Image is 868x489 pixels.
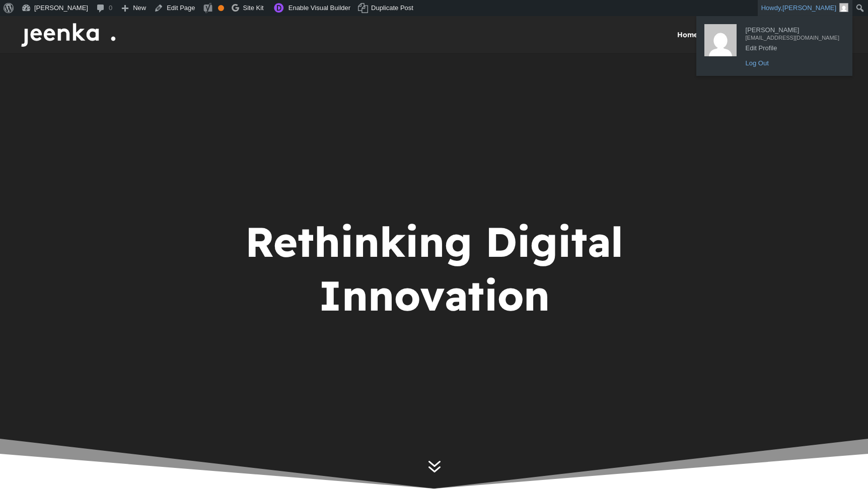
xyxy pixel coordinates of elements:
[782,4,836,12] span: [PERSON_NAME]
[746,40,839,49] span: Edit Profile
[243,4,264,12] span: Site Kit
[696,16,852,76] ul: Howdy, Simone
[741,57,844,70] a: Log Out
[677,31,717,53] a: Home Page
[218,5,224,11] div: OK
[238,215,630,327] h1: Rethinking Digital Innovation
[422,454,447,479] a: 7
[746,22,839,31] span: [PERSON_NAME]
[746,31,839,40] span: [EMAIL_ADDRESS][DOMAIN_NAME]
[17,16,128,53] img: Jeenka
